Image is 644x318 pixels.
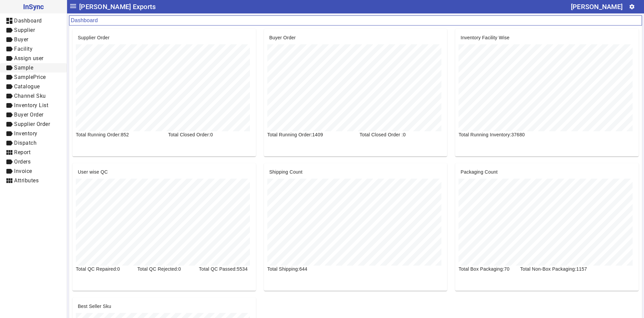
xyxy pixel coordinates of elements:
div: Total Closed Order:0 [164,131,256,138]
span: Sample [14,64,33,71]
span: Inventory List [14,102,48,108]
span: Assign user [14,55,44,61]
div: Total Shipping:644 [263,266,325,272]
mat-card-header: Shipping Count [264,163,447,175]
span: Invoice [14,168,32,174]
mat-icon: menu [69,2,77,10]
mat-icon: view_module [5,148,13,156]
div: Total QC Repaired:0 [72,266,133,272]
div: [PERSON_NAME] [571,1,623,12]
span: Dashboard [14,17,42,24]
mat-card-header: Dashboard [69,15,642,26]
mat-icon: label [5,130,13,138]
mat-card-header: Best Seller Sku [72,298,256,310]
mat-icon: label [5,54,13,62]
mat-icon: dashboard [5,17,13,25]
div: Total Non-Box Packaging:1157 [516,266,608,272]
span: [PERSON_NAME] Exports [79,1,156,12]
mat-icon: label [5,26,13,34]
mat-icon: label [5,139,13,147]
mat-card-header: User wise QC [72,163,256,175]
span: Attributes [14,177,39,184]
mat-icon: label [5,73,13,81]
mat-icon: label [5,83,13,91]
div: Total Closed Order :0 [356,131,448,138]
div: Total Box Packaging:70 [454,266,516,272]
mat-card-header: Packaging Count [455,163,639,175]
mat-icon: label [5,167,13,175]
mat-card-header: Buyer Order [264,29,447,41]
mat-icon: settings [629,4,635,10]
mat-icon: label [5,101,13,109]
span: Supplier Order [14,121,50,127]
mat-icon: label [5,111,13,119]
span: Catalogue [14,83,40,90]
mat-icon: label [5,92,13,100]
span: Orders [14,158,31,165]
div: Total QC Passed:5534 [195,266,257,272]
span: Dispatch [14,140,37,146]
span: SamplePrice [14,74,46,80]
mat-icon: label [5,45,13,53]
mat-card-header: Supplier Order [72,29,256,41]
span: Facility [14,46,33,52]
div: Total Running Inventory:37680 [454,131,547,138]
span: Supplier [14,27,35,33]
span: Buyer Order [14,111,44,118]
mat-icon: label [5,120,13,128]
div: Total QC Rejected:0 [133,266,195,272]
div: Total Running Order:1409 [263,131,356,138]
span: Buyer [14,36,29,43]
mat-card-header: Inventory Facility Wise [455,29,639,41]
div: Total Running Order:852 [72,131,164,138]
mat-icon: label [5,64,13,72]
mat-icon: label [5,36,13,44]
mat-icon: view_module [5,177,13,185]
span: Inventory [14,130,38,137]
span: Report [14,149,31,155]
mat-icon: label [5,158,13,166]
span: Channel Sku [14,93,46,99]
span: InSync [5,1,61,12]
